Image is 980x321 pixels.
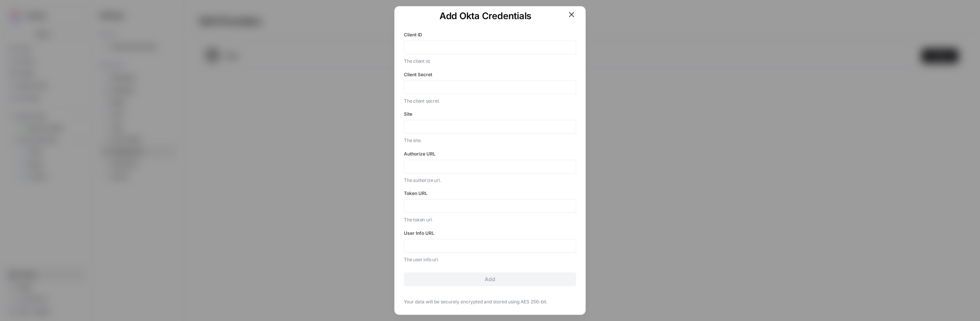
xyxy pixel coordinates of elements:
label: Token URL [404,190,576,197]
p: The site. [404,137,576,144]
label: Client ID [404,31,576,38]
h1: Add Okta Credentials [404,10,567,22]
p: The client id. [404,57,576,65]
label: Authorize URL [404,151,576,157]
span: Your data will be securely encrypted and stored using AES 256-bit. [404,298,576,305]
p: The token url. [404,216,576,224]
p: The user info url. [404,256,576,264]
label: Site [404,111,576,118]
p: The authorize url. [404,177,576,184]
label: Client Secret [404,71,576,78]
p: The client secret. [404,97,576,105]
div: Add [485,275,495,283]
button: Add [404,272,576,286]
label: User Info URL [404,230,576,237]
